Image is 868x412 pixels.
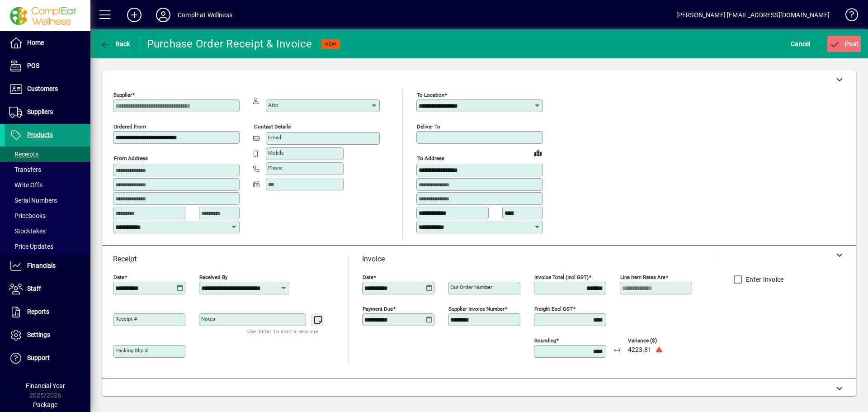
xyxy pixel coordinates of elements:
span: Receipts [9,151,38,158]
mat-label: Packing Slip # [115,347,148,354]
a: Home [5,32,90,54]
a: Settings [5,324,90,346]
button: Back [98,36,132,52]
a: Reports [5,301,90,323]
mat-label: Rounding [534,337,556,344]
span: Price Updates [9,243,53,250]
span: Products [27,131,53,138]
span: Home [27,39,44,46]
button: Cancel [788,36,813,52]
div: ComplEat Wellness [178,8,232,22]
span: NEW [325,41,336,47]
span: Settings [27,331,50,338]
app-page-header-button: Back [90,36,140,52]
a: Support [5,347,90,369]
span: Variance ($) [628,338,682,344]
button: Profile [149,7,178,23]
a: Financials [5,255,90,277]
label: Enter Invoice [744,275,783,284]
mat-label: Phone [268,165,283,171]
a: Knowledge Base [839,2,857,31]
span: Financials [27,262,56,269]
mat-label: Our order number [450,284,492,290]
a: Staff [5,278,90,300]
mat-label: Received by [199,274,227,280]
a: View on map [531,146,545,160]
button: Post [827,36,861,52]
span: Stocktakes [9,227,46,235]
mat-label: Date [113,274,124,280]
a: Receipts [5,147,90,162]
span: Back [100,40,130,47]
span: P [845,40,849,47]
mat-label: Notes [201,316,215,322]
div: [PERSON_NAME] [EMAIL_ADDRESS][DOMAIN_NAME] [676,8,830,22]
span: Serial Numbers [9,197,57,204]
a: Customers [5,78,90,100]
mat-label: To location [417,92,444,98]
mat-label: Invoice Total (incl GST) [534,274,589,280]
span: Package [33,401,57,408]
span: POS [27,62,39,69]
span: ost [830,40,859,47]
div: Purchase Order Receipt & Invoice [147,37,312,51]
a: POS [5,55,90,77]
a: Serial Numbers [5,193,90,208]
span: Customers [27,85,58,92]
a: Transfers [5,162,90,177]
span: Cancel [791,37,811,51]
mat-label: Line item rates are [620,274,665,280]
mat-label: Supplier invoice number [448,306,505,312]
span: Support [27,354,50,361]
mat-label: Receipt # [115,316,137,322]
mat-label: Attn [268,102,278,108]
span: Financial Year [26,382,65,389]
a: Write Offs [5,177,90,193]
a: Price Updates [5,239,90,254]
mat-label: Freight excl GST [534,306,573,312]
button: Add [120,7,149,23]
span: Pricebooks [9,212,46,219]
mat-label: Payment due [363,306,393,312]
span: Transfers [9,166,41,173]
span: 4223.81 [628,346,651,354]
span: Reports [27,308,49,315]
mat-label: Date [363,274,373,280]
mat-label: Ordered from [113,123,146,130]
a: Suppliers [5,101,90,123]
span: Suppliers [27,108,53,115]
mat-hint: Use 'Enter' to start a new line [247,326,318,336]
a: Pricebooks [5,208,90,223]
span: Write Offs [9,181,42,189]
mat-label: Mobile [268,150,284,156]
span: Staff [27,285,41,292]
mat-label: Deliver To [417,123,440,130]
a: Stocktakes [5,223,90,239]
mat-label: Email [268,134,281,141]
mat-label: Supplier [113,92,132,98]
